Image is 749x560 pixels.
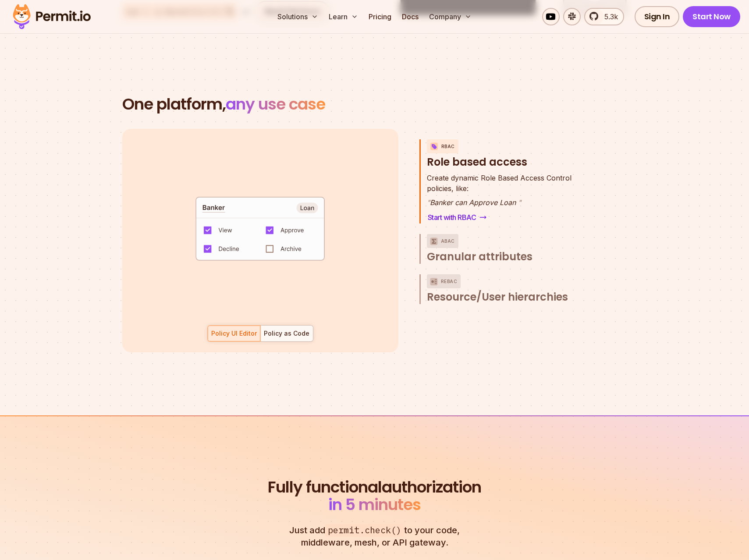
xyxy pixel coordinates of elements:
button: Learn [325,8,362,25]
span: Create dynamic Role Based Access Control [427,173,572,183]
a: Docs [398,8,422,25]
button: ABACGranular attributes [427,234,590,264]
p: policies, like: [427,173,572,194]
button: Company [426,8,475,25]
button: Solutions [274,8,322,25]
span: Fully functional [268,478,382,496]
p: ReBAC [441,274,458,288]
h2: One platform, [122,96,627,113]
a: Sign In [635,6,680,27]
a: Pricing [365,8,395,25]
span: Resource/User hierarchies [427,290,568,304]
a: Start Now [683,6,740,27]
a: 5.3k [584,8,624,25]
span: 5.3k [599,11,618,22]
img: Permit logo [9,2,95,32]
span: " [518,198,521,207]
span: any use case [226,93,325,115]
h2: authorization [266,478,483,514]
div: RBACRole based access [427,173,590,223]
span: " [427,198,430,207]
span: Granular attributes [427,250,532,264]
p: Just add to your code, middleware, mesh, or API gateway. [280,524,469,549]
button: ReBACResource/User hierarchies [427,274,590,304]
span: permit.check() [325,524,404,537]
p: ABAC [441,234,455,248]
span: in 5 minutes [328,493,421,516]
p: Banker can Approve Loan [427,197,572,208]
button: Policy as Code [260,325,313,342]
div: Policy as Code [264,329,309,338]
a: Start with RBAC [427,211,488,223]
